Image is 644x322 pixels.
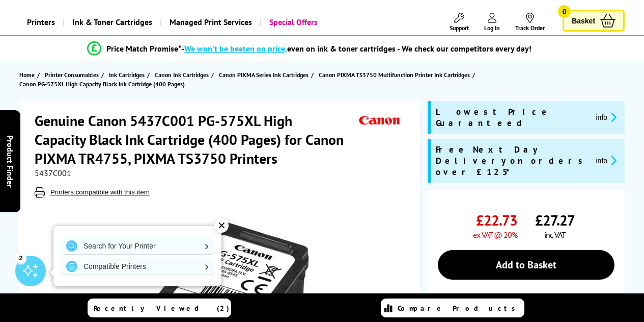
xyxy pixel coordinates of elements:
a: Home [19,69,37,80]
a: Basket 0 [563,10,625,32]
span: Canon PG-575XL High Capacity Black Ink Cartridge (400 Pages) [19,80,185,88]
img: Canon [356,111,403,130]
a: Ink Cartridges [109,69,147,80]
span: Price Match Promise* [106,43,181,54]
span: Ink Cartridges [109,69,145,80]
div: - even on ink & toner cartridges - We check our competitors every day! [181,43,531,54]
span: Lowest Price Guaranteed [436,106,588,129]
span: Support [450,24,469,32]
span: £22.73 [476,211,517,230]
span: ex VAT @ 20% [473,230,517,240]
span: 5437C001 [35,168,71,178]
span: £27.27 [535,211,575,230]
a: Managed Print Services [160,9,260,35]
span: We won’t be beaten on price, [184,43,287,54]
span: Free Next Day Delivery on orders over £125* [436,144,588,178]
a: Support [450,13,469,32]
span: Printer Consumables [45,69,99,80]
a: Canon PIXMA Series Ink Cartridges [219,69,311,80]
h1: Genuine Canon 5437C001 PG-575XL High Capacity Black Ink Cartridge (400 Pages) for Canon PIXMA TR4... [35,111,356,168]
a: Log In [484,13,500,32]
button: Printers compatible with this item [47,188,153,196]
button: promo-description [593,155,620,166]
a: Special Offers [260,9,325,35]
li: modal_Promise [5,40,613,58]
a: Track Order [515,13,545,32]
span: Log In [484,24,500,32]
span: Canon PIXMA TS3750 Multifunction Printer Ink Cartridges [319,69,470,80]
a: Printers [19,9,63,35]
span: Home [19,69,35,80]
a: Canon Ink Cartridges [155,69,211,80]
a: Compare Products [381,299,524,317]
div: ✕ [214,218,229,233]
a: Recently Viewed (2) [88,299,231,317]
a: Compatible Printers [61,258,214,275]
div: 2 [15,252,26,263]
span: Compare Products [398,304,521,313]
a: Ink & Toner Cartridges [63,9,160,35]
span: Canon PIXMA Series Ink Cartridges [219,69,309,80]
span: 0 [558,5,571,18]
span: Canon Ink Cartridges [155,69,209,80]
span: Basket [572,14,595,28]
span: Ink & Toner Cartridges [72,9,152,35]
a: Printer Consumables [45,69,101,80]
a: Search for Your Printer [61,238,214,254]
a: Canon PIXMA TS3750 Multifunction Printer Ink Cartridges [319,69,472,80]
a: Add to Basket [438,250,614,280]
span: inc VAT [544,230,566,240]
button: promo-description [593,111,620,123]
span: Recently Viewed (2) [94,304,230,313]
span: Product Finder [5,135,15,187]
